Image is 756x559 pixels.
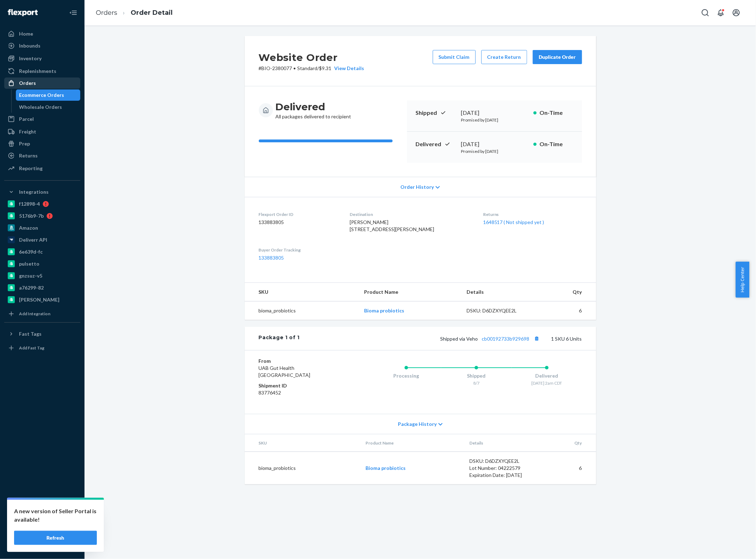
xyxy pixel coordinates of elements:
[541,452,596,485] td: 6
[4,126,80,137] a: Freight
[96,9,117,17] a: Orders
[276,100,351,113] h3: Delivered
[4,258,80,269] a: pulsetto
[16,89,81,101] a: Ecommerce Orders
[19,140,30,147] div: Prep
[332,65,364,72] button: View Details
[4,138,80,149] a: Prep
[4,198,80,210] a: f12898-4
[19,165,43,172] div: Reporting
[259,382,343,389] dt: Shipment ID
[482,336,530,342] a: cb00192733b929698
[538,302,596,320] td: 6
[416,109,456,117] p: Shipped
[90,2,178,23] ol: breadcrumbs
[4,210,80,222] a: 5176b9-7b
[4,270,80,281] a: gnzsuz-v5
[4,308,80,319] a: Add Integration
[19,188,49,195] div: Integrations
[461,117,528,123] p: Promised by [DATE]
[4,282,80,293] a: a76299-82
[4,163,80,174] a: Reporting
[19,284,44,291] div: a76299-82
[441,336,542,342] span: Shipped via Veho
[4,328,80,340] button: Fast Tags
[350,211,472,217] dt: Destination
[512,380,582,386] div: [DATE] 2am CDT
[398,421,437,428] span: Package History
[19,80,36,87] div: Orders
[483,219,544,225] a: 1648517 ( Not shipped yet )
[19,236,47,243] div: Deliverr API
[433,50,476,64] button: Submit Claim
[539,109,574,117] p: On-Time
[4,527,80,539] a: Help Center
[350,219,434,232] span: [PERSON_NAME] [STREET_ADDRESS][PERSON_NAME]
[245,452,360,485] td: bioma_probiotics
[4,234,80,246] a: Deliverr API
[19,116,34,123] div: Parcel
[441,380,512,386] div: 8/7
[4,77,80,89] a: Orders
[19,42,40,49] div: Inbounds
[538,283,596,302] th: Qty
[19,260,39,267] div: pulsetto
[481,50,527,64] button: Create Return
[360,434,464,452] th: Product Name
[541,434,596,452] th: Qty
[245,302,358,320] td: bioma_probiotics
[358,283,461,302] th: Product Name
[19,345,44,351] div: Add Fast Tag
[441,372,512,379] div: Shipped
[464,434,541,452] th: Details
[4,246,80,257] a: 6e639d-fc
[259,255,284,261] a: 133883805
[19,68,56,75] div: Replenishments
[461,148,528,154] p: Promised by [DATE]
[736,262,749,298] button: Help Center
[19,200,40,207] div: f12898-4
[300,334,582,343] div: 1 SKU 6 Units
[19,224,38,231] div: Amazon
[461,283,538,302] th: Details
[4,503,80,515] a: Settings
[4,66,80,77] a: Replenishments
[4,515,80,527] a: Talk to Support
[14,507,97,524] p: A new version of Seller Portal is available!
[276,100,351,120] div: All packages delivered to recipient
[4,53,80,64] a: Inventory
[698,6,712,20] button: Open Search Box
[19,330,42,337] div: Fast Tags
[245,283,358,302] th: SKU
[729,6,743,20] button: Open account menu
[512,372,582,379] div: Delivered
[131,9,173,17] a: Order Detail
[259,358,343,365] dt: From
[4,342,80,354] a: Add Fast Tag
[19,55,42,62] div: Inventory
[259,211,339,217] dt: Flexport Order ID
[298,65,318,71] span: Standard
[19,311,50,317] div: Add Integration
[294,65,296,71] span: •
[467,307,533,314] div: DSKU: D6DZXYQEE2L
[19,30,33,37] div: Home
[8,9,38,16] img: Flexport logo
[4,40,80,51] a: Inbounds
[245,434,360,452] th: SKU
[714,6,728,20] button: Open notifications
[469,472,536,479] div: Expiration Date: [DATE]
[469,458,536,465] div: DSKU: D6DZXYQEE2L
[14,531,97,545] button: Refresh
[4,539,80,551] button: Give Feedback
[259,365,311,378] span: UAB Gut Health [GEOGRAPHIC_DATA]
[4,150,80,161] a: Returns
[19,212,44,219] div: 5176b9-7b
[400,184,434,191] span: Order History
[4,186,80,198] button: Integrations
[19,92,64,99] div: Ecommerce Orders
[19,248,43,255] div: 6e639d-fc
[4,222,80,234] a: Amazon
